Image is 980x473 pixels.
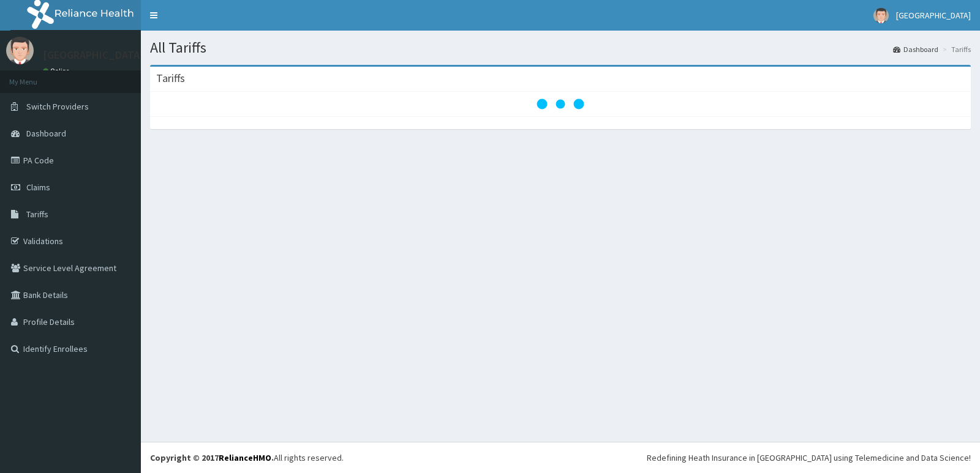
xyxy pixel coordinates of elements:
[940,44,971,54] li: Tariffs
[43,50,144,61] p: [GEOGRAPHIC_DATA]
[43,67,72,75] a: Online
[150,452,274,463] strong: Copyright © 2017 .
[219,452,271,463] a: RelianceHMO
[26,128,66,139] span: Dashboard
[26,209,48,220] span: Tariffs
[141,442,980,473] footer: All rights reserved.
[26,101,89,112] span: Switch Providers
[873,8,889,23] img: User Image
[26,182,50,193] span: Claims
[647,452,971,464] div: Redefining Heath Insurance in [GEOGRAPHIC_DATA] using Telemedicine and Data Science!
[150,40,971,56] h1: All Tariffs
[893,44,938,54] a: Dashboard
[156,73,185,84] h3: Tariffs
[896,10,971,21] span: [GEOGRAPHIC_DATA]
[6,37,34,64] img: User Image
[536,80,585,128] svg: audio-loading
